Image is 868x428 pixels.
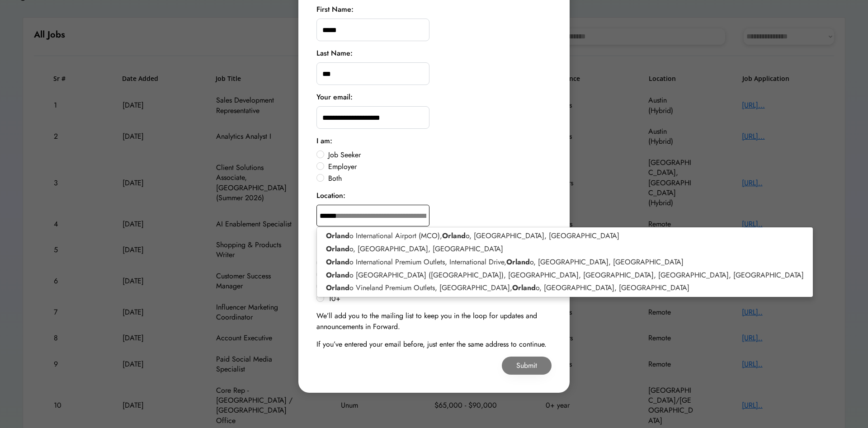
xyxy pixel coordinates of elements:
[325,295,552,302] label: 10+
[442,230,466,241] strong: Orland
[326,282,349,293] strong: Orland
[316,190,345,201] div: Location:
[317,269,813,282] p: o [GEOGRAPHIC_DATA] ([GEOGRAPHIC_DATA]), [GEOGRAPHIC_DATA], [GEOGRAPHIC_DATA], [GEOGRAPHIC_DATA],...
[316,92,353,103] div: Your email:
[316,310,552,332] div: We’ll add you to the mailing list to keep you in the loop for updates and announcements in Forward.
[317,256,813,269] p: o International Premium Outlets, International Drive, o, [GEOGRAPHIC_DATA], [GEOGRAPHIC_DATA]
[512,282,536,293] strong: Orland
[317,243,813,256] p: o, [GEOGRAPHIC_DATA], [GEOGRAPHIC_DATA]
[326,257,349,267] strong: Orland
[316,48,353,59] div: Last Name:
[325,175,552,182] label: Both
[316,136,332,146] div: I am:
[502,357,552,375] button: Submit
[317,230,813,243] p: o International Airport (MCO), o, [GEOGRAPHIC_DATA], [GEOGRAPHIC_DATA]
[326,244,349,254] strong: Orland
[325,151,552,159] label: Job Seeker
[316,4,354,15] div: First Name:
[316,339,547,350] div: If you’ve entered your email before, just enter the same address to continue.
[325,163,552,170] label: Employer
[326,230,349,241] strong: Orland
[506,257,530,267] strong: Orland
[317,282,813,295] p: o Vineland Premium Outlets, [GEOGRAPHIC_DATA], o, [GEOGRAPHIC_DATA], [GEOGRAPHIC_DATA]
[326,270,349,280] strong: Orland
